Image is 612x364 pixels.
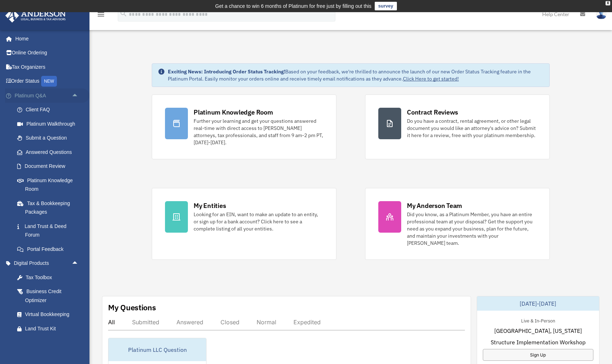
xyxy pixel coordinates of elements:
[152,188,336,260] a: My Entities Looking for an EIN, want to make an update to an entity, or sign up for a bank accoun...
[215,2,371,10] div: Get a chance to win 6 months of Platinum for free just by filling out this
[10,219,89,242] a: Land Trust & Deed Forum
[407,201,462,210] div: My Anderson Team
[515,316,561,324] div: Live & In-Person
[176,319,203,326] div: Answered
[108,302,156,313] div: My Questions
[5,60,89,74] a: Tax Organizers
[407,117,536,139] div: Do you have a contract, rental agreement, or other legal document you would like an attorney's ad...
[10,270,89,285] a: Tax Toolbox
[477,296,599,311] div: [DATE]-[DATE]
[72,256,86,271] span: arrow_drop_up
[25,273,81,282] div: Tax Toolbox
[375,2,397,10] a: survey
[152,94,336,159] a: Platinum Knowledge Room Further your learning and get your questions answered real-time with dire...
[72,88,86,103] span: arrow_drop_up
[25,338,81,347] div: Wholesale Trust Kit
[168,68,285,75] strong: Exciting News: Introducing Order Status Tracking!
[97,10,105,19] i: menu
[120,10,127,18] i: search
[108,338,206,361] div: Platinum LLC Question
[5,88,89,103] a: Platinum Q&Aarrow_drop_up
[25,310,81,319] div: Virtual Bookkeeping
[10,159,89,174] a: Document Review
[10,173,89,196] a: Platinum Knowledge Room
[403,76,459,82] a: Click Here to get started!
[168,68,544,82] div: Based on your feedback, we're thrilled to announce the launch of our new Order Status Tracking fe...
[257,319,276,326] div: Normal
[365,188,550,260] a: My Anderson Team Did you know, as a Platinum Member, you have an entire professional team at your...
[220,319,239,326] div: Closed
[194,201,226,210] div: My Entities
[10,196,89,219] a: Tax & Bookkeeping Packages
[10,242,89,256] a: Portal Feedback
[132,319,159,326] div: Submitted
[483,349,594,361] a: Sign Up
[606,1,610,5] div: close
[596,9,607,19] img: User Pic
[3,9,68,23] img: Anderson Advisors Platinum Portal
[10,285,89,307] a: Business Credit Optimizer
[194,211,323,232] div: Looking for an EIN, want to make an update to an entity, or sign up for a bank account? Click her...
[365,94,550,159] a: Contract Reviews Do you have a contract, rental agreement, or other legal document you would like...
[407,211,536,247] div: Did you know, as a Platinum Member, you have an entire professional team at your disposal? Get th...
[5,31,86,46] a: Home
[10,117,89,131] a: Platinum Walkthrough
[25,324,81,333] div: Land Trust Kit
[108,319,115,326] div: All
[407,108,458,117] div: Contract Reviews
[5,46,89,60] a: Online Ordering
[10,103,89,117] a: Client FAQ
[97,13,105,19] a: menu
[293,319,321,326] div: Expedited
[194,117,323,146] div: Further your learning and get your questions answered real-time with direct access to [PERSON_NAM...
[5,256,89,271] a: Digital Productsarrow_drop_up
[491,338,586,346] span: Structure Implementation Workshop
[494,326,582,335] span: [GEOGRAPHIC_DATA], [US_STATE]
[10,145,89,159] a: Answered Questions
[10,321,89,336] a: Land Trust Kit
[10,336,89,350] a: Wholesale Trust Kit
[10,307,89,322] a: Virtual Bookkeeping
[194,108,273,117] div: Platinum Knowledge Room
[41,76,57,87] div: NEW
[10,131,89,145] a: Submit a Question
[5,74,89,89] a: Order StatusNEW
[25,287,81,305] div: Business Credit Optimizer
